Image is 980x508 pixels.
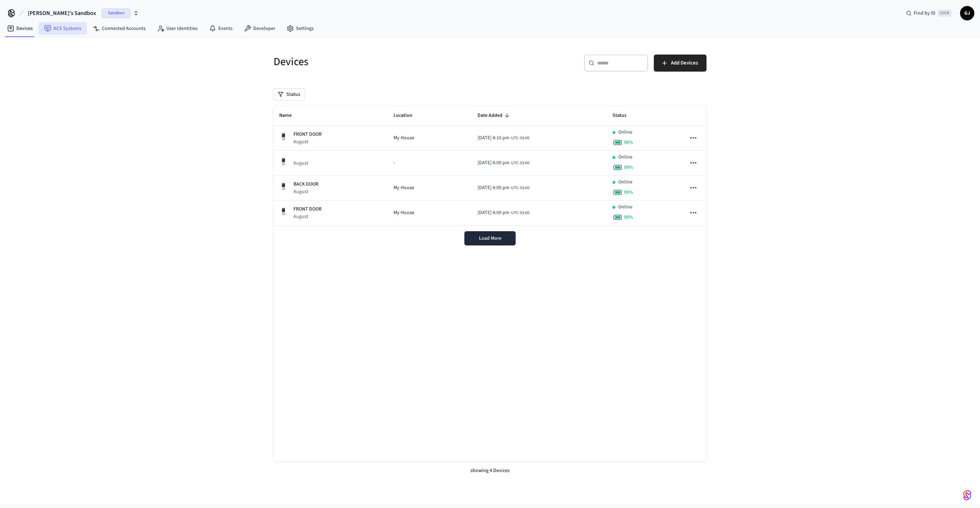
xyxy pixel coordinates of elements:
[279,110,301,121] span: Name
[511,135,530,141] span: UTC-03:00
[960,6,974,20] button: GJ
[938,10,952,17] span: Ctrl K
[478,209,510,217] span: [DATE] 4:09 pm
[203,22,238,35] a: Events
[612,110,636,121] span: Status
[393,159,395,167] span: -
[511,210,530,216] span: UTC-03:00
[273,106,707,226] table: sticky table
[618,154,632,161] p: Online
[293,160,308,167] p: August
[293,188,318,195] p: August
[914,10,935,17] span: Find by ID
[478,184,510,192] span: [DATE] 4:09 pm
[624,214,633,221] span: 99 %
[87,22,151,35] a: Connected Accounts
[464,231,516,245] button: Load More
[279,207,288,216] img: Yale Assure Touchscreen Wifi Smart Lock, Satin Nickel, Front
[618,178,632,186] p: Online
[478,134,530,142] div: America/Sao_Paulo
[654,55,707,72] button: Add Devices
[279,182,288,191] img: Yale Assure Touchscreen Wifi Smart Lock, Satin Nickel, Front
[671,58,698,68] span: Add Devices
[293,131,322,138] p: FRONT DOOR
[618,203,632,211] p: Online
[963,489,971,501] img: SeamLogoGradient.69752ec5.svg
[478,159,530,167] div: America/Sao_Paulo
[38,22,87,35] a: ACS Systems
[624,164,633,171] span: 99 %
[279,157,288,166] img: Yale Assure Touchscreen Wifi Smart Lock, Satin Nickel, Front
[151,22,203,35] a: User Identities
[273,461,707,480] div: showing 4 Devices
[28,9,96,17] span: [PERSON_NAME]'s Sandbox
[511,185,530,191] span: UTC-03:00
[393,134,414,142] span: My House
[478,184,530,192] div: America/Sao_Paulo
[293,213,322,220] p: August
[102,9,130,18] span: Sandbox
[1,22,38,35] a: Devices
[478,134,510,142] span: [DATE] 4:10 pm
[478,159,510,167] span: [DATE] 4:09 pm
[393,209,414,217] span: My House
[624,139,633,146] span: 99 %
[281,22,319,35] a: Settings
[961,7,974,20] span: GJ
[478,110,512,121] span: Date Added
[273,89,304,100] button: Status
[624,189,633,196] span: 99 %
[900,7,957,20] div: Find by IDCtrl K
[393,110,422,121] span: Location
[479,235,501,242] span: Load More
[293,138,322,145] p: August
[273,55,486,69] h5: Devices
[511,160,530,166] span: UTC-03:00
[478,209,530,217] div: America/Sao_Paulo
[238,22,281,35] a: Developer
[393,184,414,192] span: My House
[618,129,632,136] p: Online
[279,133,288,141] img: Yale Assure Touchscreen Wifi Smart Lock, Satin Nickel, Front
[293,181,318,188] p: BACK DOOR
[293,206,322,213] p: FRONT DOOR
